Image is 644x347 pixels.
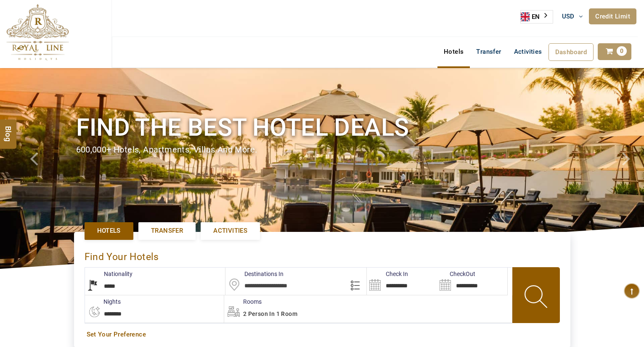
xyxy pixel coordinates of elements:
[201,222,260,239] a: Activities
[213,226,247,235] span: Activities
[598,43,631,60] a: 0
[224,297,262,306] label: Rooms
[562,13,575,20] span: USD
[6,4,69,60] img: The Royal Line Holidays
[76,112,568,143] h1: Find the best hotel deals
[85,242,560,267] div: Find Your Hotels
[97,226,121,235] span: Hotels
[76,144,568,156] div: 600,000+ hotels, apartments, villas and more.
[85,297,121,306] label: nights
[437,268,507,295] input: Search
[555,48,587,56] span: Dashboard
[367,268,437,295] input: Search
[470,43,507,60] a: Transfer
[589,8,636,24] a: Credit Limit
[85,222,133,239] a: Hotels
[520,10,553,24] aside: Language selected: English
[617,46,627,56] span: 0
[508,43,549,60] a: Activities
[520,10,553,24] div: Language
[87,330,558,339] a: Set Your Preference
[225,270,284,278] label: Destinations In
[367,270,408,278] label: Check In
[521,11,553,23] a: EN
[138,222,196,239] a: Transfer
[151,226,183,235] span: Transfer
[85,270,133,278] label: Nationality
[243,310,297,317] span: 2 Person in 1 Room
[437,43,470,60] a: Hotels
[437,270,475,278] label: CheckOut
